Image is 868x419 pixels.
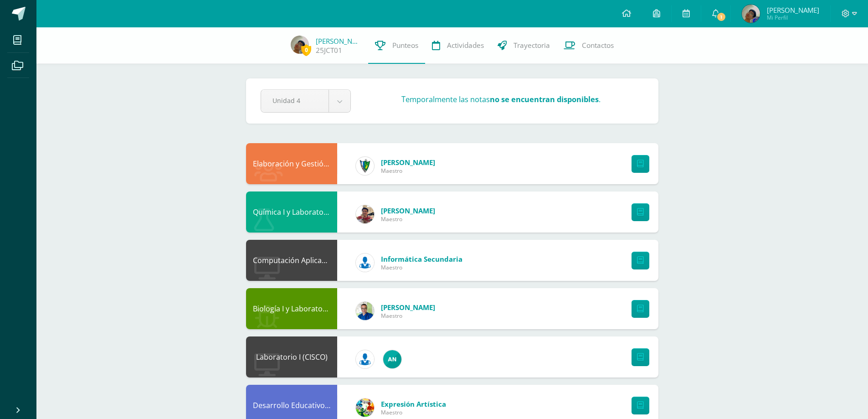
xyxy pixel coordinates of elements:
span: [PERSON_NAME] [381,158,435,167]
img: 6ed6846fa57649245178fca9fc9a58dd.png [356,253,374,272]
img: 6ed6846fa57649245178fca9fc9a58dd.png [356,350,374,368]
span: Maestro [381,409,446,416]
a: Actividades [425,27,491,64]
span: 1 [716,12,726,22]
a: [PERSON_NAME] [316,36,361,46]
span: Punteos [392,41,418,50]
div: Química I y Laboratorio [246,191,337,233]
span: Maestro [381,264,462,271]
div: Biología I y Laboratorio [246,288,337,329]
span: Unidad 4 [272,90,317,111]
a: Trayectoria [491,27,557,64]
img: 9f174a157161b4ddbe12118a61fed988.png [356,157,374,175]
span: Trayectoria [514,41,550,50]
div: Computación Aplicada (Informática) [246,240,337,281]
span: Expresión Artística [381,399,446,409]
span: Actividades [447,41,484,50]
span: Contactos [582,41,614,50]
img: 692ded2a22070436d299c26f70cfa591.png [356,302,374,320]
strong: no se encuentran disponibles [490,94,599,104]
span: [PERSON_NAME] [381,206,435,215]
span: Maestro [381,167,435,175]
span: Mi Perfil [767,14,819,21]
a: Unidad 4 [261,90,350,112]
div: Elaboración y Gestión de Proyectos [246,143,337,184]
span: Maestro [381,312,435,320]
span: Informática Secundaria [381,254,462,264]
img: f1a3052204b4492c728547db7dcada37.png [291,36,309,54]
span: [PERSON_NAME] [381,303,435,312]
img: f1a3052204b4492c728547db7dcada37.png [742,5,760,23]
div: Laboratorio I (CISCO) [246,336,337,378]
span: Maestro [381,215,435,223]
a: 25JCT01 [316,46,342,55]
h3: Temporalmente las notas . [401,94,601,104]
img: cb93aa548b99414539690fcffb7d5efd.png [356,205,374,223]
img: 159e24a6ecedfdf8f489544946a573f0.png [356,398,374,417]
span: [PERSON_NAME] [767,5,819,15]
span: 0 [301,44,311,56]
a: Punteos [368,27,425,64]
img: 05ee8f3aa2e004bc19e84eb2325bd6d4.png [383,350,401,368]
a: Contactos [557,27,621,64]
